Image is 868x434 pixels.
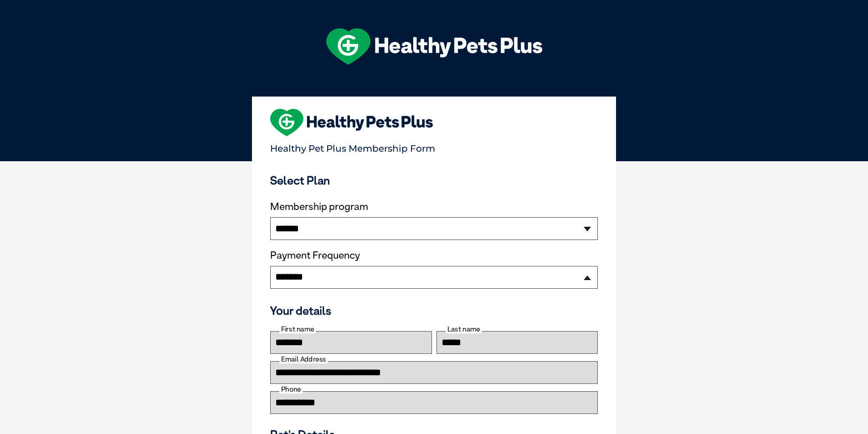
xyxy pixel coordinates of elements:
[326,28,542,65] img: hpp-logo-landscape-green-white.png
[270,250,360,261] label: Payment Frequency
[270,174,598,187] h3: Select Plan
[270,304,598,317] h3: Your details
[279,325,316,333] label: First name
[270,201,598,213] label: Membership program
[270,139,598,154] p: Healthy Pet Plus Membership Form
[446,325,482,333] label: Last name
[279,385,303,393] label: Phone
[270,109,433,136] img: heart-shape-hpp-logo-large.png
[279,355,328,363] label: Email Address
